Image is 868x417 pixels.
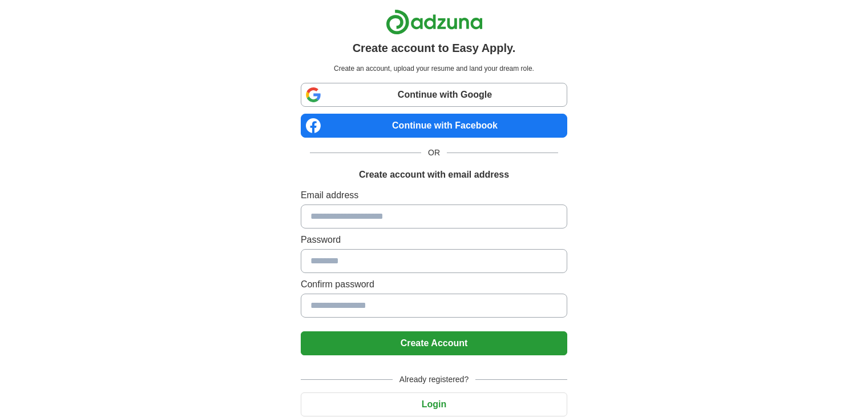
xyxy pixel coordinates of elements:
span: OR [421,147,447,159]
button: Login [301,392,567,416]
label: Password [301,233,567,247]
h1: Create account with email address [359,168,509,182]
img: Adzuna logo [386,9,483,35]
p: Create an account, upload your resume and land your dream role. [303,63,565,74]
span: Already registered? [393,374,475,386]
label: Confirm password [301,278,567,291]
h1: Create account to Easy Apply. [353,39,516,57]
label: Email address [301,189,567,202]
a: Continue with Google [301,83,567,107]
a: Continue with Facebook [301,114,567,138]
button: Create Account [301,331,567,355]
a: Login [301,399,567,409]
